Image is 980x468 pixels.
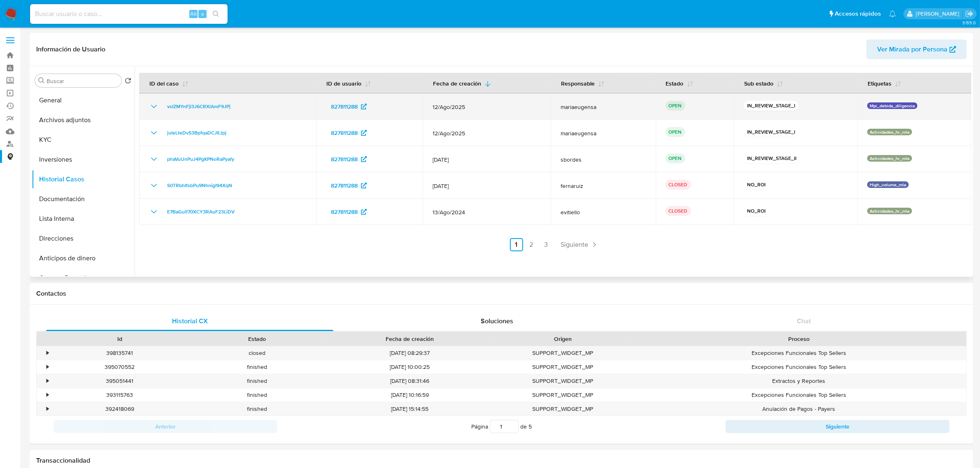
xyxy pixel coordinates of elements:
[51,388,188,402] div: 393115763
[32,169,135,189] button: Historial Casos
[916,10,962,18] p: andres.vilosio@mercadolibre.com
[471,420,532,433] span: Página de
[172,316,208,326] span: Historial CX
[188,374,325,388] div: finished
[32,229,135,248] button: Direcciones
[47,405,49,413] div: •
[188,346,325,360] div: closed
[47,349,49,357] div: •
[32,90,135,110] button: General
[631,388,966,402] div: Excepciones Funcionales Top Sellers
[201,10,204,18] span: s
[631,374,966,388] div: Extractos y Reportes
[494,374,631,388] div: SUPPORT_WIDGET_MP
[207,8,224,20] button: search-icon
[500,335,626,343] div: Origen
[494,388,631,402] div: SUPPORT_WIDGET_MP
[47,77,118,85] input: Buscar
[326,402,494,416] div: [DATE] 15:14:55
[32,268,135,288] button: Cuentas Bancarias
[877,39,947,59] span: Ver Mirada por Persona
[797,316,811,326] span: Chat
[125,77,131,86] button: Volver al orden por defecto
[36,290,967,298] h1: Contactos
[54,420,277,433] button: Anterior
[32,248,135,268] button: Anticipos de dinero
[631,360,966,374] div: Excepciones Funcionales Top Sellers
[188,388,325,402] div: finished
[326,388,494,402] div: [DATE] 10:16:59
[866,39,967,59] button: Ver Mirada por Persona
[494,402,631,416] div: SUPPORT_WIDGET_MP
[51,360,188,374] div: 395070552
[47,391,49,399] div: •
[194,335,319,343] div: Estado
[36,45,105,53] h1: Información de Usuario
[57,335,182,343] div: Id
[51,346,188,360] div: 398135741
[32,209,135,229] button: Lista Interna
[32,150,135,169] button: Inversiones
[47,377,49,385] div: •
[36,456,967,465] h1: Transaccionalidad
[30,9,228,19] input: Buscar usuario o caso...
[38,77,45,84] button: Buscar
[32,110,135,130] button: Archivos adjuntos
[965,9,974,18] a: Salir
[51,402,188,416] div: 392418069
[528,422,532,431] span: 5
[631,402,966,416] div: Anulación de Pagos - Payers
[188,360,325,374] div: finished
[481,316,513,326] span: Soluciones
[835,9,881,18] span: Accesos rápidos
[494,346,631,360] div: SUPPORT_WIDGET_MP
[32,130,135,150] button: KYC
[637,335,961,343] div: Proceso
[326,374,494,388] div: [DATE] 08:31:46
[494,360,631,374] div: SUPPORT_WIDGET_MP
[889,10,896,17] a: Notificaciones
[188,402,325,416] div: finished
[190,10,197,18] span: Alt
[631,346,966,360] div: Excepciones Funcionales Top Sellers
[47,363,49,371] div: •
[326,360,494,374] div: [DATE] 10:00:25
[726,420,950,433] button: Siguiente
[326,346,494,360] div: [DATE] 08:29:37
[51,374,188,388] div: 395051441
[331,335,489,343] div: Fecha de creación
[32,189,135,209] button: Documentación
